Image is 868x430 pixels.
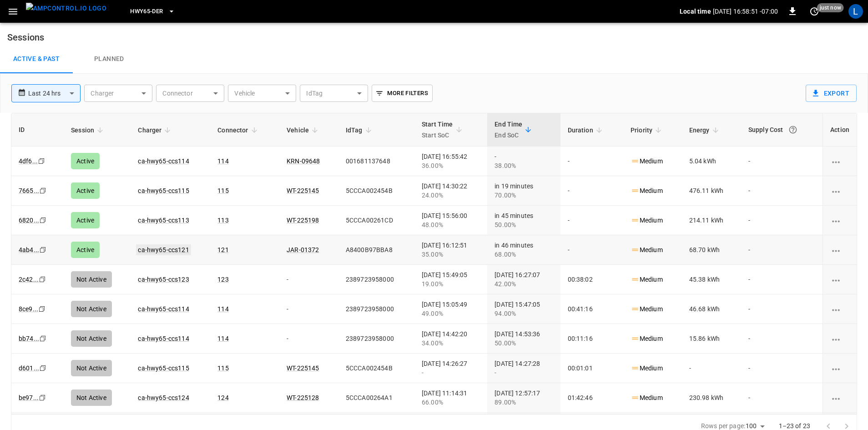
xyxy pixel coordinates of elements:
[807,4,822,19] button: set refresh interval
[495,241,553,259] div: in 46 minutes
[71,301,112,317] div: Not Active
[741,294,823,324] td: -
[38,304,47,314] div: copy
[631,304,663,314] p: Medium
[560,176,623,206] td: -
[560,206,623,235] td: -
[138,394,189,401] a: ca-hwy65-ccs124
[422,300,480,318] div: [DATE] 15:05:49
[422,130,453,141] p: Start SoC
[287,246,319,253] a: JAR-01372
[138,305,189,313] a: ca-hwy65-ccs114
[338,235,414,265] td: A8400B97BBA8
[346,125,374,136] span: IdTag
[279,294,338,324] td: -
[495,191,553,200] div: 70.00%
[495,152,553,170] div: -
[830,186,849,195] div: charging session options
[71,330,112,347] div: Not Active
[495,270,553,288] div: [DATE] 16:27:07
[422,119,453,141] div: Start Time
[560,383,623,413] td: 01:42:46
[38,274,47,284] div: copy
[422,161,480,170] div: 36.00%
[495,250,553,259] div: 68.00%
[560,324,623,354] td: 00:11:16
[741,235,823,265] td: -
[422,329,480,348] div: [DATE] 14:42:20
[130,6,163,17] span: HWY65-DER
[682,354,741,383] td: -
[741,265,823,294] td: -
[71,271,112,288] div: Not Active
[71,125,106,136] span: Session
[28,85,81,102] div: Last 24 hrs
[495,309,553,318] div: 94.00%
[138,217,189,224] a: ca-hwy65-ccs113
[830,216,849,225] div: charging session options
[217,246,228,253] a: 121
[495,339,553,348] div: 50.00%
[136,244,191,255] a: ca-hwy65-ccs121
[680,7,711,16] p: Local time
[560,235,623,265] td: -
[741,383,823,413] td: -
[422,309,480,318] div: 49.00%
[495,119,522,141] div: End Time
[682,265,741,294] td: 45.38 kWh
[338,206,414,235] td: 5CCCA00261CD
[138,276,189,283] a: ca-hwy65-ccs123
[495,182,553,200] div: in 19 minutes
[338,383,414,413] td: 5CCCA00264A1
[138,157,189,165] a: ca-hwy65-ccs114
[682,324,741,354] td: 15.86 kWh
[126,3,178,20] button: HWY65-DER
[338,176,414,206] td: 5CCCA002454B
[631,334,663,344] p: Medium
[568,125,605,136] span: Duration
[71,182,100,199] div: Active
[830,364,849,373] div: charging session options
[19,394,39,401] a: be97...
[495,220,553,229] div: 50.00%
[682,235,741,265] td: 68.70 kWh
[748,121,815,138] div: Supply Cost
[217,157,228,165] a: 114
[138,125,173,136] span: Charger
[830,304,849,314] div: charging session options
[689,125,722,136] span: Energy
[682,294,741,324] td: 46.68 kWh
[560,265,623,294] td: 00:38:02
[73,45,146,74] a: Planned
[19,335,39,342] a: bb74...
[741,354,823,383] td: -
[217,276,228,283] a: 123
[495,300,553,318] div: [DATE] 15:47:05
[830,275,849,284] div: charging session options
[682,176,741,206] td: 476.11 kWh
[217,305,228,313] a: 114
[422,220,480,229] div: 48.00%
[560,294,623,324] td: 00:41:16
[495,119,534,141] span: End TimeEnd SoC
[830,245,849,254] div: charging session options
[631,245,663,255] p: Medium
[422,270,480,288] div: [DATE] 15:49:05
[560,354,623,383] td: 00:01:01
[217,187,228,194] a: 115
[138,335,189,342] a: ca-hwy65-ccs114
[631,393,663,403] p: Medium
[279,265,338,294] td: -
[422,279,480,288] div: 19.00%
[71,153,100,169] div: Active
[287,394,319,401] a: WT-225128
[422,398,480,407] div: 66.00%
[138,364,189,372] a: ca-hwy65-ccs115
[39,334,48,344] div: copy
[26,3,106,14] img: ampcontrol.io logo
[422,339,480,348] div: 34.00%
[631,364,663,373] p: Medium
[217,364,228,372] a: 115
[495,368,553,377] div: -
[279,324,338,354] td: -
